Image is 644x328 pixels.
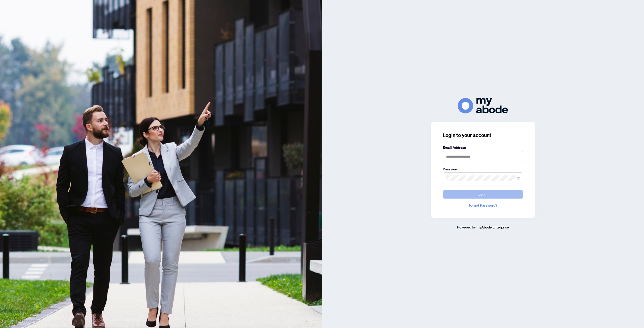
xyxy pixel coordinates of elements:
[443,145,523,150] label: Email Address
[443,190,523,199] button: Login
[443,132,523,139] h3: Login to your account
[517,176,520,180] span: eye-invisible
[478,190,488,198] span: Login
[443,166,523,172] label: Password
[457,225,476,229] span: Powered by
[476,224,492,230] a: myAbode
[443,203,523,208] a: Forgot Password?
[493,225,509,229] span: Enterprise
[458,98,508,113] img: ma-logo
